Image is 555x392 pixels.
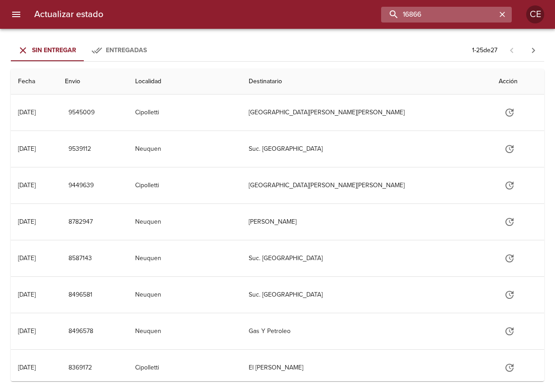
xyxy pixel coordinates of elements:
td: Neuquen [128,131,242,167]
span: Actualizar estado y agregar documentación [499,144,520,152]
button: 9449639 [65,177,97,194]
td: Suc. [GEOGRAPHIC_DATA] [241,131,491,167]
td: Gas Y Petroleo [241,313,491,349]
div: Tabs Envios [11,40,155,61]
p: 1 - 25 de 27 [472,46,497,55]
td: Cipolletti [128,167,242,203]
h6: Actualizar estado [34,7,103,22]
button: 8587143 [65,250,96,267]
span: 8782947 [68,216,93,228]
span: Actualizar estado y agregar documentación [499,217,520,225]
td: Cipolletti [128,95,242,131]
span: Actualizar estado y agregar documentación [499,327,520,334]
input: buscar [381,7,496,23]
span: 8496581 [68,289,92,301]
span: Pagina anterior [501,45,523,54]
td: El [PERSON_NAME] [241,350,491,386]
span: Actualizar estado y agregar documentación [499,108,520,116]
div: [DATE] [18,145,36,153]
span: Pagina siguiente [523,40,544,61]
div: [DATE] [18,327,36,335]
th: Envio [58,69,128,95]
button: 9545009 [65,104,98,121]
div: [DATE] [18,218,36,225]
td: Neuquen [128,277,242,313]
div: CE [526,5,544,23]
div: [DATE] [18,364,36,371]
th: Destinatario [241,69,491,95]
span: Actualizar estado y agregar documentación [499,363,520,371]
span: 9449639 [68,180,94,191]
div: [DATE] [18,291,36,298]
button: 8496578 [65,323,97,340]
span: 8369172 [68,362,92,374]
span: 9539112 [68,144,91,155]
td: [GEOGRAPHIC_DATA][PERSON_NAME][PERSON_NAME] [241,167,491,203]
button: 8496581 [65,287,96,303]
span: 8587143 [68,253,92,264]
span: Sin Entregar [32,46,76,54]
td: Suc. [GEOGRAPHIC_DATA] [241,240,491,276]
button: 8782947 [65,214,96,230]
span: 8496578 [68,326,93,337]
td: [GEOGRAPHIC_DATA][PERSON_NAME][PERSON_NAME] [241,95,491,131]
div: [DATE] [18,181,36,189]
th: Acción [491,69,544,95]
span: Entregadas [106,46,147,54]
div: [DATE] [18,254,36,262]
button: 9539112 [65,141,95,158]
span: Actualizar estado y agregar documentación [499,254,520,261]
th: Fecha [11,69,58,95]
div: Abrir información de usuario [526,5,544,23]
span: Actualizar estado y agregar documentación [499,290,520,298]
td: [PERSON_NAME] [241,204,491,240]
th: Localidad [128,69,242,95]
span: 9545009 [68,107,95,118]
td: Neuquen [128,240,242,276]
div: [DATE] [18,108,36,116]
td: Neuquen [128,313,242,349]
button: 8369172 [65,360,96,376]
td: Cipolletti [128,350,242,386]
button: menu [5,4,27,25]
td: Neuquen [128,204,242,240]
span: Actualizar estado y agregar documentación [499,181,520,189]
td: Suc. [GEOGRAPHIC_DATA] [241,277,491,313]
